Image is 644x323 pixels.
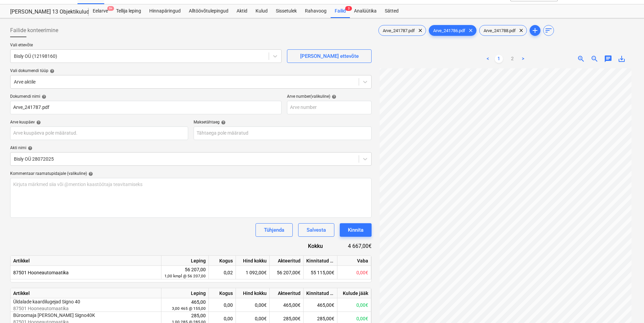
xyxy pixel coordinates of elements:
div: Leping [161,256,209,266]
a: Hinnapäringud [145,4,185,18]
span: help [330,94,336,99]
div: Failid [331,4,350,18]
input: Arve number [287,101,372,114]
div: Artikkel [10,288,161,298]
span: 9+ [107,6,114,11]
button: Kinnita [340,223,372,237]
span: zoom_in [577,55,585,63]
span: Üldalade kaardilugejad Signo 40 [13,299,80,304]
div: Arve_241788.pdf [479,25,527,36]
div: [PERSON_NAME] 13 Objektikulud [10,8,81,16]
input: Dokumendi nimi [10,101,282,114]
div: 0,02 [209,266,236,279]
a: Tellija leping [112,4,145,18]
a: Rahavoog [301,4,331,18]
div: Kogus [209,256,236,266]
div: Akteeritud [270,256,304,266]
a: Page 1 is your current page [495,55,503,63]
span: Failide konteerimine [10,26,58,34]
a: Next page [519,55,527,63]
p: Vali ettevõte [10,43,282,49]
a: Previous page [484,55,492,63]
div: Tühjenda [264,226,284,234]
a: Analüütika [350,4,381,18]
div: 465,00 [164,299,206,312]
div: Leping [161,288,209,298]
div: Arve_241786.pdf [429,25,476,36]
span: 87501 Hooneautomaatika [13,270,69,275]
div: 0,00€ [236,298,270,312]
span: sort [545,26,553,34]
small: 3,00 465 @ 155,00 [172,306,206,311]
span: Arve_241786.pdf [429,28,469,33]
div: Hind kokku [236,256,270,266]
div: 4 667,00€ [334,242,372,250]
div: Kinnitatud kulud [304,256,337,266]
div: Vali dokumendi tüüp [10,68,372,74]
button: [PERSON_NAME] ettevõte [287,49,372,63]
a: Alltöövõtulepingud [185,4,232,18]
div: Arve kuupäev [10,120,188,125]
div: 465,00€ [304,298,337,312]
div: Kommentaar raamatupidajale (valikuline) [10,171,372,177]
span: help [87,171,93,176]
div: 0,00€ [337,266,371,279]
span: save_alt [618,55,626,63]
span: help [26,146,32,151]
div: Kinnitatud kulud [304,288,337,298]
small: 1,00 kmpl @ 56 207,00 [164,274,206,278]
div: Akti nimi [10,145,372,151]
span: help [220,120,226,125]
span: help [40,94,46,99]
span: clear [517,26,525,34]
a: Aktid [232,4,251,18]
div: 56 207,00 [164,267,206,279]
span: Arve_241788.pdf [480,28,520,33]
div: Maksetähtaeg [194,120,372,125]
span: Büroomaja Lisa kaardilugeja Signo40K [13,313,95,318]
div: Kinnita [348,226,363,234]
a: Failid3 [331,4,350,18]
input: Tähtaega pole määratud [194,126,372,140]
div: 56 207,00€ [270,266,304,279]
span: clear [467,26,475,34]
span: 87501 Hooneautomaatika [13,306,69,311]
div: 1 092,00€ [236,266,270,279]
span: help [35,120,41,125]
div: 55 115,00€ [304,266,337,279]
div: Vaba [337,256,371,266]
div: 465,00€ [270,298,304,312]
span: Arve_241787.pdf [379,28,419,33]
iframe: Chat Widget [610,291,644,323]
div: Dokumendi nimi [10,94,282,99]
div: Artikkel [10,256,161,266]
button: Tühjenda [256,223,293,237]
div: Arve_241787.pdf [378,25,426,36]
span: clear [416,26,424,34]
a: Page 2 [508,55,516,63]
span: 3 [345,6,352,11]
div: Kokku [284,242,334,250]
span: chat [604,55,612,63]
span: help [48,69,54,73]
div: 0,00 [209,298,236,312]
div: [PERSON_NAME] ettevõte [300,52,359,61]
a: Sissetulek [272,4,301,18]
div: Hind kokku [236,288,270,298]
a: Kulud [251,4,272,18]
div: Akteeritud [270,288,304,298]
span: add [531,26,539,34]
input: Arve kuupäeva pole määratud. [10,126,188,140]
a: Sätted [381,4,403,18]
span: zoom_out [591,55,599,63]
